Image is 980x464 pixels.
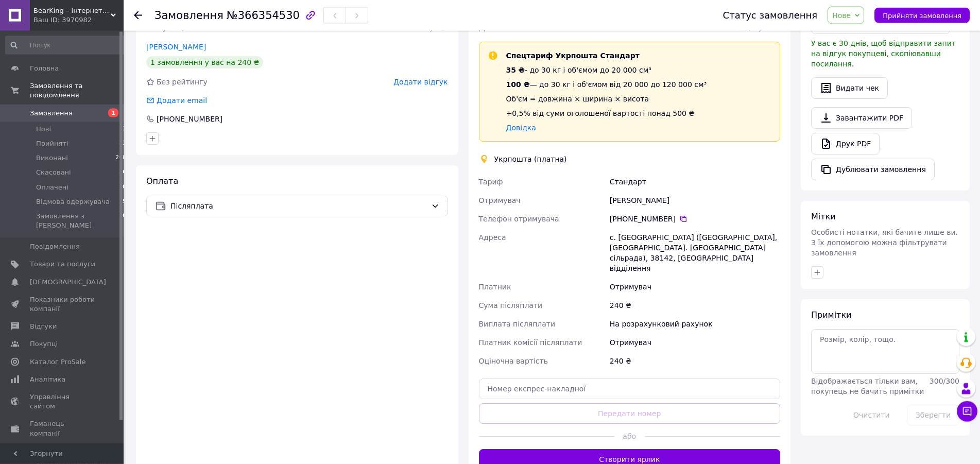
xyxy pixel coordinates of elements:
span: Каталог ProSale [30,357,85,367]
button: Видати чек [811,77,888,99]
div: - до 30 кг і об'ємом до 20 000 см³ [506,65,707,75]
span: Прийняти замовлення [883,12,961,20]
span: Оплата [146,176,178,186]
button: Дублювати замовлення [811,159,935,180]
span: 35 ₴ [506,66,525,74]
div: Об'єм = довжина × ширина × висота [506,94,707,104]
div: Статус замовлення [723,10,818,21]
span: 5 [123,197,126,207]
span: Замовлення [30,109,73,118]
span: Відгуки [30,322,57,331]
span: Тариф [479,178,503,186]
div: с. [GEOGRAPHIC_DATA] ([GEOGRAPHIC_DATA], [GEOGRAPHIC_DATA]. [GEOGRAPHIC_DATA] сільрада), 38142, [... [608,228,782,278]
div: — до 30 кг і об'ємом від 20 000 до 120 000 см³ [506,79,707,90]
span: або [614,431,645,441]
span: №366354530 [227,9,300,22]
span: Редагувати [736,23,780,31]
span: Скасовані [36,168,71,177]
div: Додати email [156,95,208,106]
span: Виплата післяплати [479,320,556,328]
div: [PHONE_NUMBER] [610,214,780,224]
span: Повідомлення [30,242,80,251]
div: [PHONE_NUMBER] [156,114,223,124]
span: У вас є 30 днів, щоб відправити запит на відгук покупцеві, скопіювавши посилання. [811,39,956,68]
span: Відображається тільки вам, покупець не бачить примітки [811,377,924,396]
span: 208 [115,153,126,163]
span: Особисті нотатки, які бачите лише ви. З їх допомогою можна фільтрувати замовлення [811,228,958,257]
input: Пошук [5,36,127,55]
span: Гаманець компанії [30,419,95,438]
div: Повернутися назад [134,10,142,21]
span: Нові [36,125,51,134]
span: Оціночна вартість [479,357,548,365]
span: Мітки [811,212,836,221]
div: Отримувач [608,278,782,296]
span: Головна [30,64,59,73]
span: Товари та послуги [30,260,95,269]
div: Укрпошта (платна) [492,154,570,164]
span: 83 [119,139,126,148]
span: BearKing – інтернет-магазин воблерів від компанії BearKing [33,6,111,15]
div: [PERSON_NAME] [608,191,782,210]
div: 1 замовлення у вас на 240 ₴ [146,56,263,68]
span: Післяплата [170,200,427,212]
span: 0 [123,212,126,230]
span: Отримувач [479,196,521,204]
span: 56 [119,168,126,177]
span: Замовлення з [PERSON_NAME] [36,212,123,230]
button: Чат з покупцем [957,401,977,422]
span: Телефон отримувача [479,215,559,223]
span: Замовлення та повідомлення [30,81,124,100]
div: На розрахунковий рахунок [608,315,782,333]
span: Платник комісії післяплати [479,338,582,347]
span: Покупці [30,339,58,349]
span: Прийняті [36,139,68,148]
div: Ваш ID: 3970982 [33,15,124,25]
span: Управління сайтом [30,392,95,411]
div: 240 ₴ [608,352,782,370]
a: [PERSON_NAME] [146,43,206,51]
span: 100 ₴ [506,80,530,89]
div: Отримувач [608,333,782,352]
span: Покупець [146,22,188,32]
span: Доставка [479,22,520,32]
div: 240 ₴ [608,296,782,315]
a: Завантажити PDF [811,107,912,129]
span: Відмова одержувача [36,197,110,207]
span: Нове [832,11,851,20]
span: Виконані [36,153,68,163]
span: Спецтариф Укрпошта Стандарт [506,51,640,60]
span: Замовлення [154,9,223,22]
div: +0,5% від суми оголошеної вартості понад 500 ₴ [506,108,707,118]
span: Платник [479,283,511,291]
a: Довідка [506,124,536,132]
span: Показники роботи компанії [30,295,95,314]
span: 0 [123,183,126,192]
div: Стандарт [608,173,782,191]
span: Адреса [479,233,506,242]
span: Примітки [811,310,851,320]
button: Прийняти замовлення [874,8,970,23]
span: Оплачені [36,183,68,192]
a: Друк PDF [811,133,880,154]
span: 1 [123,125,126,134]
span: Без рейтингу [157,78,208,86]
span: Сума післяплати [479,301,543,310]
input: Номер експрес-накладної [479,379,781,399]
span: Додати відгук [393,78,448,86]
span: 1 [108,109,118,117]
span: 300 / 300 [930,377,959,385]
span: Аналітика [30,375,65,384]
div: Додати email [145,95,208,106]
span: [DEMOGRAPHIC_DATA] [30,278,106,287]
